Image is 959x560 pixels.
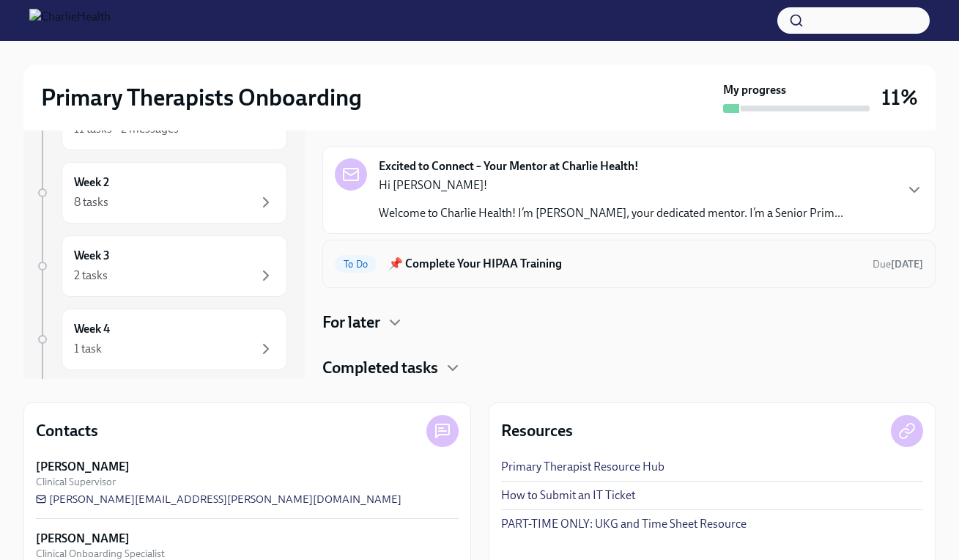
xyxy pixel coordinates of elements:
a: To Do📌 Complete Your HIPAA TrainingDue[DATE] [335,252,923,276]
strong: [PERSON_NAME] [36,531,130,547]
h2: Primary Therapists Onboarding [41,83,362,112]
a: Week 41 task [35,309,287,370]
h6: Week 4 [74,321,110,337]
a: Week 32 tasks [35,235,287,297]
h3: 11% [881,84,918,111]
p: Welcome to Charlie Health! I’m [PERSON_NAME], your dedicated mentor. I’m a Senior Prim... [379,205,843,221]
a: [PERSON_NAME][EMAIL_ADDRESS][PERSON_NAME][DOMAIN_NAME] [36,492,401,506]
a: Week 28 tasks [35,162,287,224]
strong: [DATE] [891,258,923,270]
span: Due [873,258,923,270]
a: How to Submit an IT Ticket [501,487,635,504]
span: August 13th, 2025 09:00 [873,257,923,271]
span: To Do [335,259,377,270]
strong: My progress [723,82,786,98]
div: Completed tasks [322,357,936,379]
strong: [PERSON_NAME] [36,459,130,475]
img: CharlieHealth [29,9,111,32]
div: 1 task [74,341,102,357]
div: 8 tasks [74,194,108,210]
div: For later [322,312,936,334]
h6: 📌 Complete Your HIPAA Training [388,256,861,272]
div: 2 tasks [74,268,108,284]
p: Hi [PERSON_NAME]! [379,177,843,194]
h4: Completed tasks [322,357,438,379]
h4: Resources [501,420,573,442]
h4: Contacts [36,420,98,442]
strong: Excited to Connect – Your Mentor at Charlie Health! [379,158,639,174]
h6: Week 3 [74,248,110,264]
h6: Week 2 [74,174,109,191]
h4: For later [322,312,380,334]
a: PART-TIME ONLY: UKG and Time Sheet Resource [501,516,747,532]
span: Clinical Supervisor [36,475,116,489]
a: Primary Therapist Resource Hub [501,459,664,475]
